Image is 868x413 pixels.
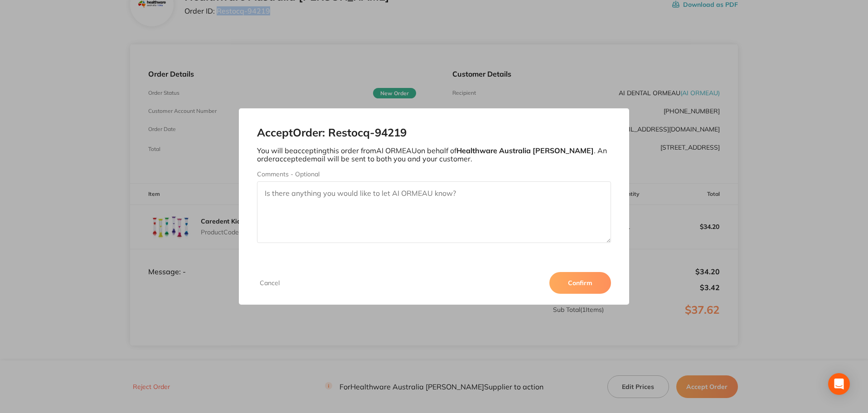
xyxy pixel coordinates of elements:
[257,126,611,139] h2: Accept Order: Restocq- 94219
[257,279,282,287] button: Cancel
[257,146,611,163] p: You will be accepting this order from AI ORMEAU on behalf of . An order accepted email will be se...
[456,146,594,155] b: Healthware Australia [PERSON_NAME]
[828,373,850,395] div: Open Intercom Messenger
[257,170,611,178] label: Comments - Optional
[549,272,611,294] button: Confirm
